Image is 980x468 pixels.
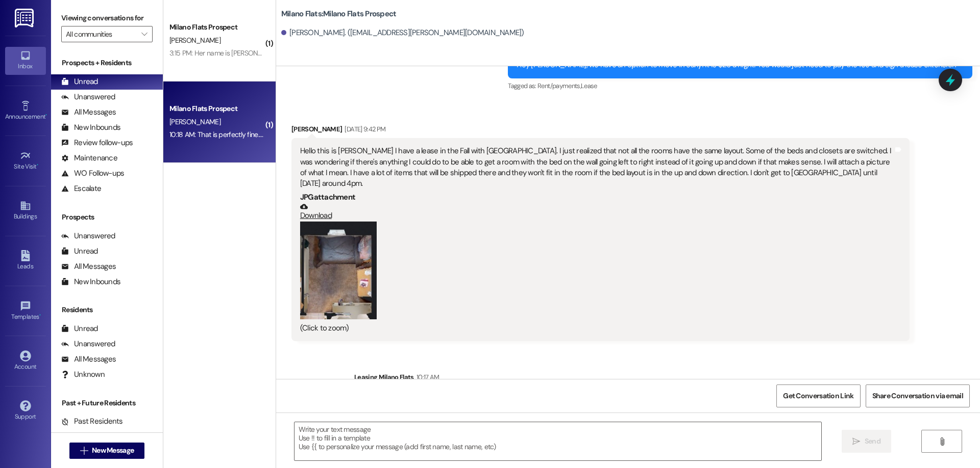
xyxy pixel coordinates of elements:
span: • [39,312,41,319]
div: Unread [61,246,98,257]
div: WO Follow-ups [61,168,124,179]
div: Escalate [61,183,101,194]
img: ResiDesk Logo [15,9,36,27]
i:  [80,447,88,455]
div: New Inbounds [61,277,120,287]
a: Leads [5,247,46,274]
label: Viewing conversations for [61,10,153,26]
span: Send [865,436,880,447]
div: Unread [61,323,98,334]
a: Buildings [5,197,46,225]
div: [DATE] 9:42 PM [342,124,385,134]
div: Unread [61,76,98,87]
div: Prospects + Residents [51,58,163,68]
div: Milano Flats Prospect [169,103,264,114]
b: Milano Flats: Milano Flats Prospect [281,9,397,19]
div: New Inbounds [61,122,120,133]
i:  [141,30,147,38]
span: New Message [92,445,134,456]
a: Support [5,397,46,425]
div: Review follow-ups [61,137,133,148]
span: Share Conversation via email [872,391,963,401]
div: 10:18 AM: That is perfectly fine. Are the bedrooms assigned? [169,130,347,139]
a: Inbox [5,47,46,74]
a: Templates • [5,297,46,325]
button: Zoom image [300,222,377,320]
b: JPG attachment [300,192,355,202]
span: Rent/payments , [537,81,581,90]
div: Unanswered [61,231,115,241]
div: Prospects [51,212,163,223]
a: Download [300,203,893,221]
div: 10:17 AM [414,372,439,382]
span: Get Conversation Link [783,391,853,401]
div: All Messages [61,354,116,365]
div: Unanswered [61,339,115,349]
div: All Messages [61,261,116,272]
button: New Message [69,443,145,459]
input: All communities [66,26,136,42]
div: Hello this is [PERSON_NAME] I have a lease in the Fall with [GEOGRAPHIC_DATA]. I just realized th... [300,146,893,189]
span: [PERSON_NAME] [169,117,220,126]
div: Unanswered [61,92,115,102]
div: (Click to zoom) [300,323,893,334]
div: Unknown [61,369,105,380]
div: 3:15 PM: Her name is [PERSON_NAME]! Both my guarantor and I have filled out and signed everything... [169,48,621,58]
a: Site Visit • [5,147,46,175]
div: Leasing Milano Flats [354,372,972,386]
div: Residents [51,305,163,315]
a: Account [5,347,46,375]
div: [PERSON_NAME] [291,124,910,138]
div: Past + Future Residents [51,398,163,408]
span: [PERSON_NAME] [169,36,220,45]
button: Send [842,430,891,453]
div: [PERSON_NAME]. ([EMAIL_ADDRESS][PERSON_NAME][DOMAIN_NAME]) [281,27,524,38]
span: Lease [581,81,597,90]
div: All Messages [61,107,116,118]
span: • [45,112,47,119]
div: Tagged as: [508,78,972,93]
div: Past Residents [61,416,123,427]
i:  [938,437,946,446]
button: Get Conversation Link [776,384,860,407]
span: • [37,161,38,169]
button: Share Conversation via email [866,384,970,407]
div: Maintenance [61,153,117,163]
div: Milano Flats Prospect [169,22,264,33]
i:  [852,437,860,446]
